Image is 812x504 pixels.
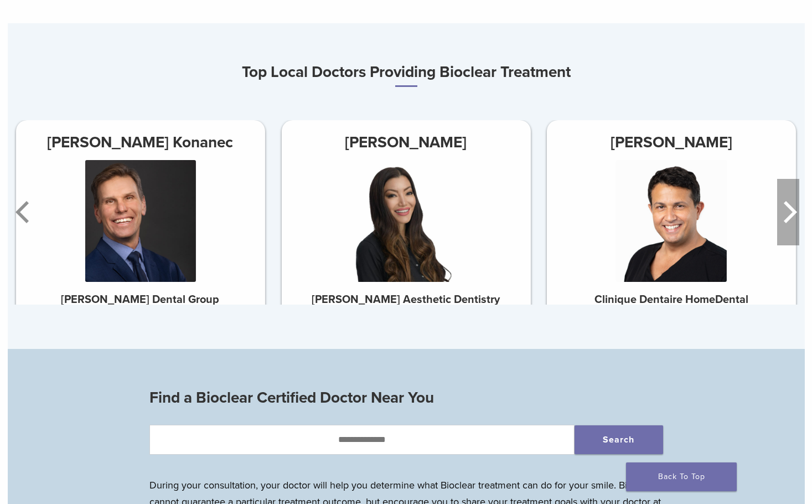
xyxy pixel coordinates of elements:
[547,129,796,156] h3: [PERSON_NAME]
[350,160,461,282] img: Dr. Connie Tse-Wallerstein
[594,293,748,306] strong: Clinique Dentaire HomeDental
[312,293,500,306] strong: [PERSON_NAME] Aesthetic Dentistry
[15,129,265,156] h3: [PERSON_NAME] Konanec
[626,462,737,491] a: Back To Top
[777,179,799,245] button: Next
[85,160,195,282] img: Dr. Taras Konanec
[61,293,219,306] strong: [PERSON_NAME] Dental Group
[149,384,663,411] h3: Find a Bioclear Certified Doctor Near You
[13,179,35,245] button: Previous
[8,59,805,87] h3: Top Local Doctors Providing Bioclear Treatment
[281,129,530,156] h3: [PERSON_NAME]
[575,425,663,454] button: Search
[616,160,727,282] img: Dr. Nicolas Cohen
